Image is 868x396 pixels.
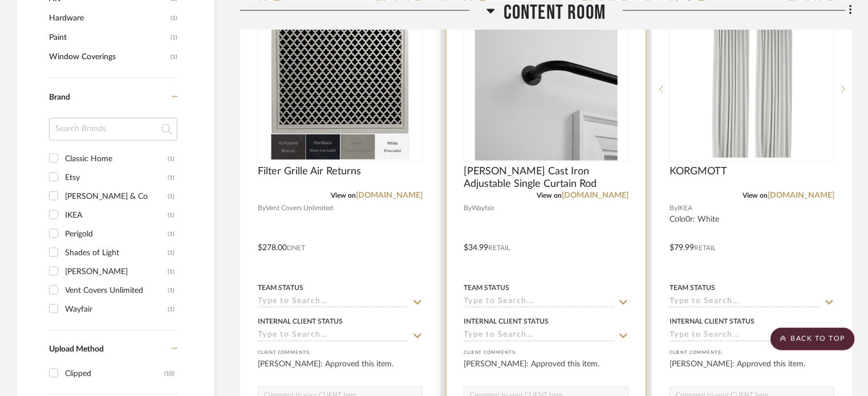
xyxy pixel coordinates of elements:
[49,345,104,353] span: Upload Method
[464,283,509,293] div: Team Status
[464,317,549,327] div: Internal Client Status
[670,359,834,382] div: [PERSON_NAME]: Approved this item.
[258,317,343,327] div: Internal Client Status
[537,192,562,199] span: View on
[670,283,715,293] div: Team Status
[270,18,411,161] img: Filter Grille Air Returns
[171,9,177,27] span: (1)
[331,192,356,199] span: View on
[681,18,824,161] img: KORGMOTT
[258,203,266,214] span: By
[258,297,409,308] input: Type to Search…
[258,283,303,293] div: Team Status
[65,150,168,168] div: Classic Home
[164,365,175,383] div: (10)
[356,191,423,199] a: [DOMAIN_NAME]
[670,165,727,178] span: KORGMOTT
[65,300,168,319] div: Wayfair
[464,297,615,308] input: Type to Search…
[65,187,168,206] div: [PERSON_NAME] & Co
[562,191,628,199] a: [DOMAIN_NAME]
[768,191,834,199] a: [DOMAIN_NAME]
[49,93,70,101] span: Brand
[258,165,361,178] span: Filter Grille Air Returns
[464,331,615,342] input: Type to Search…
[670,203,678,214] span: By
[65,206,168,224] div: IKEA
[670,297,821,308] input: Type to Search…
[65,365,164,383] div: Clipped
[678,203,692,214] span: IKEA
[65,263,168,281] div: [PERSON_NAME]
[464,359,628,382] div: [PERSON_NAME]: Approved this item.
[168,225,175,243] div: (1)
[464,203,472,214] span: By
[49,118,177,141] input: Search Brands
[266,203,333,214] span: Vent Covers Unlimited
[171,48,177,66] span: (1)
[168,244,175,262] div: (1)
[49,28,168,47] span: Paint
[258,359,423,382] div: [PERSON_NAME]: Approved this item.
[770,328,855,350] scroll-to-top-button: BACK TO TOP
[168,206,175,224] div: (1)
[168,150,175,168] div: (1)
[65,244,168,262] div: Shades of Light
[258,331,409,342] input: Type to Search…
[168,281,175,300] div: (1)
[49,47,168,67] span: Window Coverings
[472,203,494,214] span: Wayfair
[464,165,628,190] span: [PERSON_NAME] Cast Iron Adjustable Single Curtain Rod
[168,169,175,187] div: (1)
[65,169,168,187] div: Etsy
[475,18,618,161] img: Jarrod Cast Iron Adjustable Single Curtain Rod
[49,9,168,28] span: Hardware
[171,28,177,47] span: (1)
[743,192,768,199] span: View on
[168,263,175,281] div: (1)
[168,187,175,206] div: (1)
[670,331,821,342] input: Type to Search…
[65,225,168,243] div: Perigold
[168,300,175,319] div: (1)
[65,281,168,300] div: Vent Covers Unlimited
[670,317,755,327] div: Internal Client Status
